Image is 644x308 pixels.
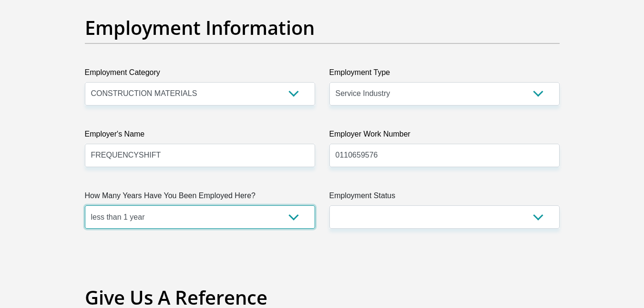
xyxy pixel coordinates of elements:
[85,128,315,144] label: Employer's Name
[85,16,560,39] h2: Employment Information
[85,190,315,205] label: How Many Years Have You Been Employed Here?
[85,67,315,82] label: Employment Category
[329,144,560,167] input: Employer Work Number
[85,144,315,167] input: Employer's Name
[329,128,560,144] label: Employer Work Number
[329,67,560,82] label: Employment Type
[329,190,560,205] label: Employment Status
